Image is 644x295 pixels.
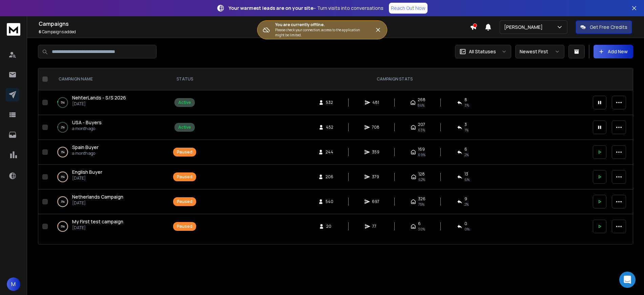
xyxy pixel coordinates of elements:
span: 63 % [418,127,425,133]
div: Active [178,100,191,105]
span: 3 [464,122,467,127]
span: 206 [326,174,333,180]
p: Reach Out Now [391,5,425,12]
p: 5 % [61,99,65,106]
span: 207 [418,122,425,127]
span: 697 [372,199,379,204]
p: [DATE] [72,176,102,181]
td: 5%English Buyer[DATE] [50,165,169,189]
span: 9 [464,196,467,202]
div: Paused [177,224,192,229]
h1: Campaigns [39,20,470,28]
span: 128 [418,171,425,177]
td: 3%Spain Buyera month ago [50,140,169,165]
span: 532 [326,100,333,105]
span: 268 [418,97,425,103]
span: 8 [464,97,467,103]
p: 3 % [61,149,65,155]
a: English Buyer [72,169,102,176]
span: 77 [372,224,379,229]
span: 30 % [418,226,425,232]
p: [DATE] [72,225,123,231]
span: 2 % [464,202,469,207]
td: 5%NehterLands - S/S 2026[DATE] [50,90,169,115]
span: 84 % [418,103,424,108]
a: My First test campaign [72,218,123,225]
span: USA - Buyers [72,119,102,126]
button: Newest First [515,45,564,58]
a: Netherlands Campaign [72,193,123,200]
img: logo [7,23,20,36]
span: 75 % [418,202,424,207]
p: 5 % [61,223,65,230]
span: 6 % [464,177,470,182]
span: 481 [372,100,379,105]
span: 6 [39,29,41,35]
button: Add New [594,45,633,58]
span: 69 % [418,152,425,158]
p: 2 % [61,124,65,131]
span: 6 [464,147,467,152]
span: 2 % [464,152,469,158]
a: Reach Out Now [389,3,428,14]
span: 540 [326,199,333,204]
div: Paused [177,174,192,180]
button: M [7,277,20,291]
td: 5%My First test campaign[DATE] [50,214,169,239]
a: NehterLands - S/S 2026 [72,94,126,101]
th: STATUS [169,68,200,90]
th: CAMPAIGN NAME [50,68,169,90]
span: 379 [372,174,379,180]
td: 2%USA - Buyersa month ago [50,115,169,140]
span: 0 % [464,226,470,232]
td: 3%Netherlands Campaign[DATE] [50,189,169,214]
span: 244 [326,149,333,155]
span: 326 [418,196,425,202]
span: 1 % [464,127,469,133]
span: 169 [418,147,425,152]
p: Please check your connection, access to the application might be limited. [275,27,364,38]
a: USA - Buyers [72,119,102,126]
span: 708 [372,125,379,130]
span: 6 [418,221,421,226]
div: Paused [177,199,192,204]
p: a month ago [72,151,99,156]
span: 3 % [464,103,469,108]
p: [DATE] [72,200,123,206]
span: English Buyer [72,169,102,175]
a: Spain Buyer [72,144,99,151]
span: 359 [372,149,379,155]
th: CAMPAIGN STATS [200,68,589,90]
p: 5 % [61,173,65,180]
button: Get Free Credits [576,20,632,34]
div: Active [178,125,191,130]
p: a month ago [72,126,102,131]
p: Campaigns added [39,29,470,35]
span: 13 [464,171,468,177]
span: 452 [326,125,333,130]
strong: Your warmest leads are on your site [229,5,313,11]
span: 20 [326,224,333,229]
div: Open Intercom Messenger [619,272,636,288]
p: [PERSON_NAME] [504,24,545,31]
p: [DATE] [72,101,126,107]
p: 3 % [61,198,65,205]
p: All Statuses [469,48,496,55]
h3: You are currently offline. [275,22,364,27]
span: 62 % [418,177,425,182]
span: 0 [464,221,467,226]
div: Paused [177,149,192,155]
p: – Turn visits into conversations [229,5,383,12]
p: Get Free Credits [590,24,627,31]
